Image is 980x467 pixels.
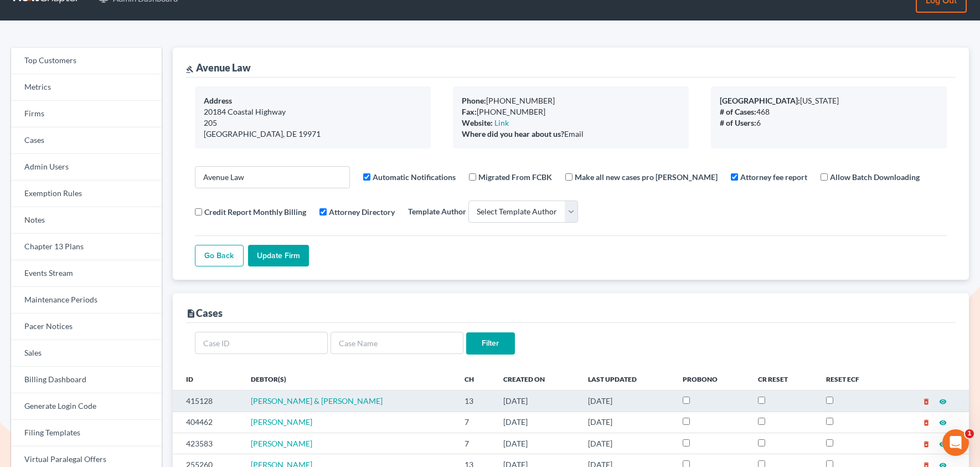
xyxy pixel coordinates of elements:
div: [PHONE_NUMBER] [462,95,680,106]
a: delete_forever [922,417,930,427]
b: Address [204,96,232,105]
a: Exemption Rules [11,181,162,207]
td: [DATE] [579,391,674,412]
th: CR Reset [749,368,817,390]
a: visibility [939,439,947,448]
a: Billing Dashboard [11,367,162,393]
td: 423583 [173,433,243,454]
a: delete_forever [922,396,930,406]
b: Where did you hear about us? [462,129,564,138]
i: delete_forever [922,419,930,427]
div: 6 [720,117,938,129]
div: Avenue Law [186,61,251,74]
b: Fax: [462,107,477,116]
input: Case Name [331,332,463,354]
label: Allow Batch Downloading [830,171,920,183]
i: visibility [939,419,947,427]
td: [DATE] [494,412,579,433]
a: Cases [11,127,162,154]
div: 205 [204,117,422,129]
th: Ch [456,368,494,390]
div: Cases [186,306,223,320]
i: description [186,309,196,319]
b: Website: [462,118,493,127]
div: 468 [720,106,938,117]
div: [PHONE_NUMBER] [462,106,680,117]
label: Template Author [408,206,466,217]
a: Filing Templates [11,420,162,447]
b: # of Cases: [720,107,756,116]
label: Automatic Notifications [373,171,456,183]
input: Case ID [195,332,328,354]
i: gavel [186,65,194,73]
a: visibility [939,396,947,406]
a: Metrics [11,74,162,101]
td: 7 [456,412,494,433]
span: 1 [965,429,974,438]
a: [PERSON_NAME] & [PERSON_NAME] [251,396,383,406]
td: 404462 [173,412,243,433]
a: Chapter 13 Plans [11,234,162,260]
th: ID [173,368,243,390]
i: visibility [939,398,947,406]
a: Pacer Notices [11,314,162,340]
i: delete_forever [922,398,930,406]
a: Generate Login Code [11,393,162,420]
a: [PERSON_NAME] [251,439,312,448]
td: 415128 [173,391,243,412]
label: Make all new cases pro [PERSON_NAME] [575,171,718,183]
input: Update Firm [248,245,309,267]
td: 13 [456,391,494,412]
i: visibility [939,440,947,448]
a: Firms [11,101,162,127]
a: Go Back [195,245,244,267]
th: Debtor(s) [242,368,456,390]
a: Admin Users [11,154,162,181]
iframe: Intercom live chat [942,429,969,456]
a: Notes [11,207,162,234]
th: ProBono [674,368,749,390]
b: Phone: [462,96,486,105]
td: [DATE] [579,433,674,454]
label: Credit Report Monthly Billing [204,206,306,218]
th: Created On [494,368,579,390]
b: # of Users: [720,118,756,127]
td: [DATE] [494,391,579,412]
th: Reset ECF [817,368,890,390]
div: [US_STATE] [720,95,938,106]
label: Attorney Directory [329,206,395,218]
div: [GEOGRAPHIC_DATA], DE 19971 [204,129,422,140]
input: Filter [466,332,515,355]
td: [DATE] [494,433,579,454]
a: Maintenance Periods [11,287,162,314]
b: [GEOGRAPHIC_DATA]: [720,96,800,105]
a: delete_forever [922,439,930,448]
i: delete_forever [922,440,930,448]
td: [DATE] [579,412,674,433]
div: Email [462,129,680,140]
a: Link [494,118,509,127]
div: 20184 Coastal Highway [204,106,422,117]
th: Last Updated [579,368,674,390]
a: Events Stream [11,260,162,287]
a: visibility [939,417,947,427]
label: Attorney fee report [740,171,807,183]
a: [PERSON_NAME] [251,417,312,427]
a: Top Customers [11,48,162,74]
td: 7 [456,433,494,454]
label: Migrated From FCBK [478,171,552,183]
a: Sales [11,340,162,367]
